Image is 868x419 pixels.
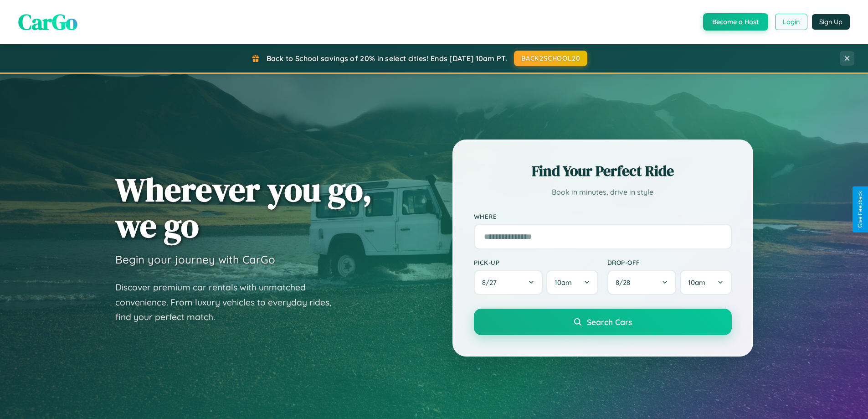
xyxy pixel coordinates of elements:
button: BACK2SCHOOL20 [514,51,587,66]
span: 8 / 28 [616,278,635,287]
span: 8 / 27 [482,278,501,287]
h2: Find Your Perfect Ride [474,161,732,181]
span: Search Cars [587,317,632,327]
h3: Begin your journey with CarGo [115,253,275,266]
button: Search Cars [474,309,732,335]
label: Pick-up [474,259,598,266]
label: Drop-off [607,259,732,266]
span: 10am [688,278,705,287]
span: Back to School savings of 20% in select cities! Ends [DATE] 10am PT. [267,54,507,63]
span: CarGo [18,7,77,37]
button: 8/28 [607,270,677,295]
button: Sign Up [812,14,850,30]
p: Book in minutes, drive in style [474,186,732,199]
button: 10am [680,270,731,295]
label: Where [474,212,732,220]
p: Discover premium car rentals with unmatched convenience. From luxury vehicles to everyday rides, ... [115,280,343,325]
span: 10am [555,278,572,287]
h1: Wherever you go, we go [115,171,372,243]
button: 10am [546,270,598,295]
button: Login [775,14,807,30]
button: 8/27 [474,270,543,295]
button: Become a Host [703,13,768,31]
div: Give Feedback [857,191,863,228]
